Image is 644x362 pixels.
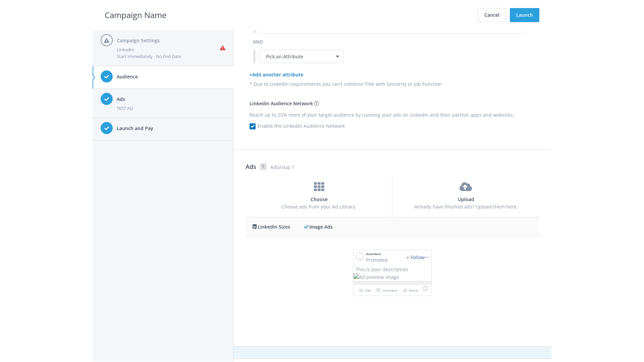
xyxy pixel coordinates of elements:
h2: Campaign Name [105,9,166,21]
div: Like [357,287,371,294]
h4: Ads [117,96,225,103]
div: TEST AD [117,105,225,112]
h4: Nextrolltest [366,252,388,256]
h4: Upload [399,196,533,203]
div: LinkedIn [117,46,220,53]
div: Start Immediately - No End Date [117,53,220,60]
div: LinkedIn Sizes [252,223,304,231]
label: Enable the LinkedIn Audience Network [260,122,345,130]
span: 1 [260,163,266,170]
span: + Follow [407,254,425,260]
div: Pick an Attribute [260,50,343,63]
span: Already have finished ads? Upload them here. [414,203,518,210]
h4: Audience [117,73,225,80]
h4: Launch and Pay [117,125,225,132]
div: This is your description [354,266,431,273]
h4: LinkedIn Sizes [246,217,539,237]
p: * Due to LinkedIn requirements you can't combine Title with Seniority or Job Function [250,80,535,88]
button: ChooseChoose ads from your Ad Library. [246,175,392,217]
h4: LinkedIn Audience Network [250,100,535,107]
img: Ad preview image [354,274,399,281]
div: Comment [375,287,397,294]
span: and [253,39,263,45]
h4: Choose [252,196,386,203]
span: Help [17,5,31,11]
div: Ad Preview Section [246,217,539,321]
a: + Add another attribute [250,71,303,78]
h3: Ads [246,162,256,171]
button: Launch [510,8,539,22]
button: UploadAlready have finished ads? Upload them here. [392,175,539,217]
span: Image Ads [309,224,333,230]
button: Cancel [478,8,506,22]
span: Choose ads from your Ad Library. [281,203,357,210]
span: AdGroup 1 [270,164,539,171]
p: Reach up to 25% more of your target audience by running your ads on LinkedIn and their partner ap... [250,111,535,119]
h4: Campaign Settings [117,37,220,44]
div: Share [401,287,418,294]
span: Promoted [366,257,388,263]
